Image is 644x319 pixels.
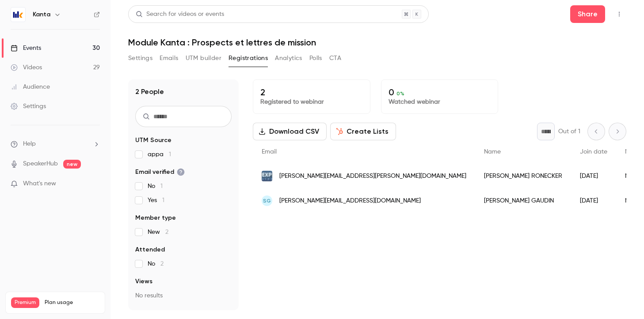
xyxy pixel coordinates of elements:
[229,51,268,65] button: Registrations
[11,63,42,72] div: Videos
[135,309,160,318] span: Referrer
[160,183,163,189] span: 1
[33,10,50,19] h6: Kanta
[45,299,99,306] span: Plan usage
[135,245,165,254] span: Attended
[253,123,327,140] button: Download CSV
[23,139,36,149] span: Help
[148,182,163,191] span: No
[396,90,404,97] span: 0 %
[262,171,272,181] img: esther-cse.com
[63,160,81,169] span: new
[128,37,626,48] h1: Module Kanta : Prospects et lettres de mission
[263,197,271,205] span: SG
[89,180,100,188] iframe: Noticeable Trigger
[135,86,164,97] h1: 2 People
[570,5,605,23] button: Share
[148,259,164,268] span: No
[148,150,171,159] span: appa
[135,214,176,222] span: Member type
[136,10,224,19] div: Search for videos or events
[186,51,221,65] button: UTM builder
[330,123,396,140] button: Create Lists
[580,149,607,155] span: Join date
[389,87,491,98] p: 0
[475,188,571,213] div: [PERSON_NAME] GAUDIN
[389,98,491,106] p: Watched webinar
[571,164,616,188] div: [DATE]
[275,51,302,65] button: Analytics
[11,102,46,111] div: Settings
[11,139,100,149] li: help-dropdown-opener
[279,172,466,181] span: [PERSON_NAME][EMAIL_ADDRESS][PERSON_NAME][DOMAIN_NAME]
[484,149,501,155] span: Name
[165,229,168,235] span: 2
[148,196,164,205] span: Yes
[558,127,580,136] p: Out of 1
[260,87,363,98] p: 2
[279,196,421,206] span: [PERSON_NAME][EMAIL_ADDRESS][DOMAIN_NAME]
[11,44,41,53] div: Events
[160,51,178,65] button: Emails
[11,83,50,91] div: Audience
[148,228,168,236] span: New
[23,159,58,169] a: SpeakerHub
[135,136,171,145] span: UTM Source
[260,98,363,106] p: Registered to webinar
[23,179,56,188] span: What's new
[135,168,185,176] span: Email verified
[309,51,322,65] button: Polls
[11,8,25,22] img: Kanta
[11,297,39,308] span: Premium
[128,51,152,65] button: Settings
[160,261,164,267] span: 2
[571,188,616,213] div: [DATE]
[162,197,164,203] span: 1
[169,151,171,158] span: 1
[135,277,152,286] span: Views
[329,51,341,65] button: CTA
[262,149,277,155] span: Email
[135,291,232,300] p: No results
[475,164,571,188] div: [PERSON_NAME] RONECKER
